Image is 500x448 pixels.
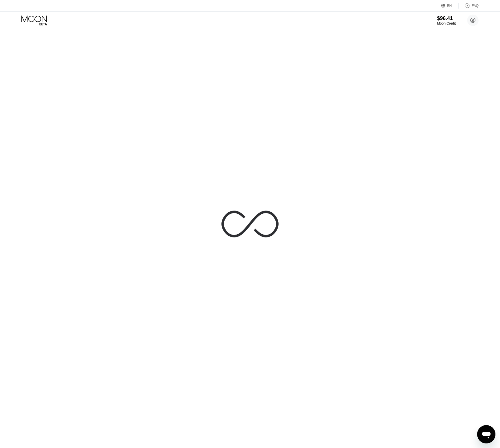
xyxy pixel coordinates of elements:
[437,21,456,25] div: Moon Credit
[441,3,459,9] div: EN
[437,15,456,25] div: $96.41Moon Credit
[459,3,479,9] div: FAQ
[477,425,495,443] iframe: Button to launch messaging window
[447,4,452,8] div: EN
[472,4,479,8] div: FAQ
[437,15,456,21] div: $96.41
